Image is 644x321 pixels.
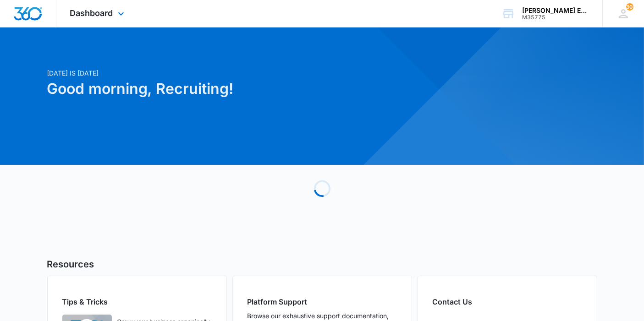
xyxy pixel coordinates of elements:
[626,3,633,11] span: 307
[62,296,212,307] h2: Tips & Tricks
[47,257,597,271] h5: Resources
[626,3,633,11] div: notifications count
[248,296,397,307] h2: Platform Support
[47,68,410,78] p: [DATE] is [DATE]
[522,14,589,21] div: account id
[70,8,113,18] span: Dashboard
[522,7,589,14] div: account name
[47,78,410,100] h1: Good morning, Recruiting!
[433,296,582,307] h2: Contact Us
